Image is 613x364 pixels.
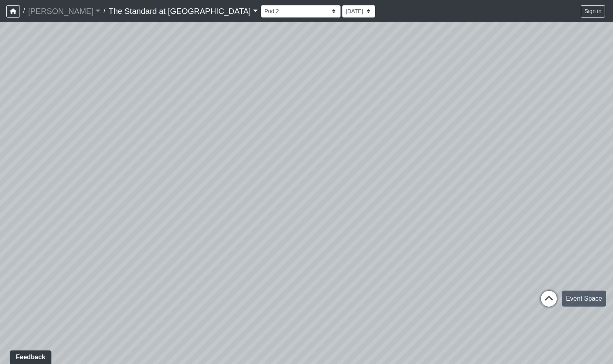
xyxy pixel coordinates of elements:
span: / [20,3,28,19]
button: Sign in [581,5,605,18]
span: / [100,3,108,19]
div: Event Space [562,291,606,307]
a: [PERSON_NAME] [28,3,100,19]
iframe: Ybug feedback widget [6,348,55,364]
a: The Standard at [GEOGRAPHIC_DATA] [108,3,257,19]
